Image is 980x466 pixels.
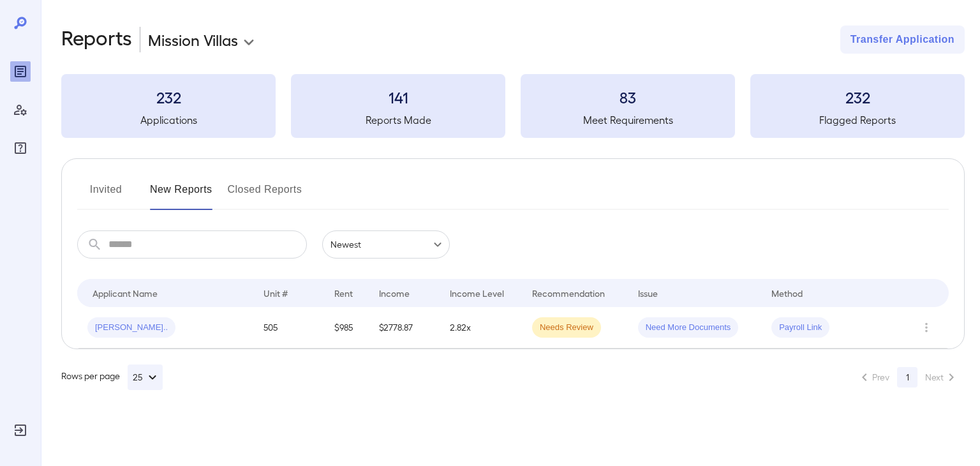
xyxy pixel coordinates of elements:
[521,87,735,107] h3: 83
[61,365,163,390] div: Rows per page
[851,367,965,387] nav: pagination navigation
[291,87,505,107] h3: 141
[150,179,212,210] button: New Reports
[638,285,658,301] div: Issue
[521,112,735,128] h5: Meet Requirements
[128,365,163,390] button: 25
[93,285,158,301] div: Applicant Name
[291,112,505,128] h5: Reports Made
[87,322,175,334] span: [PERSON_NAME]..
[61,26,132,54] h2: Reports
[322,230,450,259] div: Newest
[450,285,504,301] div: Income Level
[638,322,739,334] span: Need More Documents
[750,87,965,107] h3: 232
[532,322,601,334] span: Needs Review
[324,307,369,349] td: $985
[61,74,965,138] summary: 232Applications141Reports Made83Meet Requirements232Flagged Reports
[61,112,276,128] h5: Applications
[10,100,31,120] div: Manage Users
[897,367,917,387] button: page 1
[771,322,829,334] span: Payroll Link
[10,138,31,158] div: FAQ
[228,179,302,210] button: Closed Reports
[369,307,439,349] td: $2778.87
[379,285,410,301] div: Income
[10,61,31,82] div: Reports
[840,26,965,54] button: Transfer Application
[440,307,522,349] td: 2.82x
[253,307,323,349] td: 505
[916,317,937,338] button: Row Actions
[771,285,803,301] div: Method
[750,112,965,128] h5: Flagged Reports
[334,285,355,301] div: Rent
[10,420,31,440] div: Log Out
[61,87,276,107] h3: 232
[532,285,605,301] div: Recommendation
[77,179,135,210] button: Invited
[148,29,238,50] p: Mission Villas
[264,285,288,301] div: Unit #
